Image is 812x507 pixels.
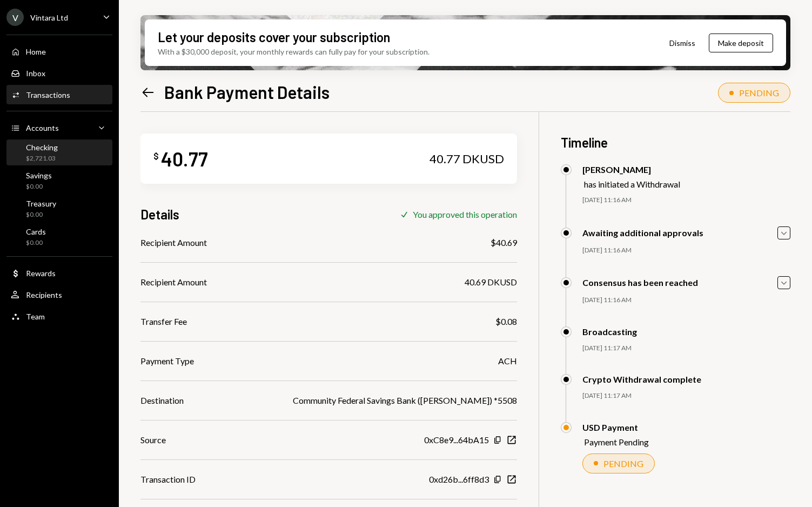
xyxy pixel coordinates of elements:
[26,90,70,99] div: Transactions
[140,315,187,328] div: Transfer Fee
[26,290,62,299] div: Recipients
[603,458,643,469] div: PENDING
[140,236,207,249] div: Recipient Amount
[140,394,184,407] div: Destination
[6,9,24,26] div: V
[6,42,112,61] a: Home
[739,88,779,98] div: PENDING
[6,306,112,326] a: Team
[26,171,52,180] div: Savings
[140,276,207,289] div: Recipient Amount
[140,205,179,223] h3: Details
[153,151,159,162] div: $
[582,344,790,353] div: [DATE] 11:17 AM
[26,69,45,78] div: Inbox
[6,285,112,304] a: Recipients
[582,196,790,205] div: [DATE] 11:16 AM
[161,146,208,171] div: 40.77
[6,263,112,283] a: Rewards
[6,224,112,250] a: Cards$0.00
[495,315,517,328] div: $0.08
[582,374,701,384] div: Crypto Withdrawal complete
[26,238,46,248] div: $0.00
[582,326,637,337] div: Broadcasting
[429,473,489,486] div: 0xd26b...6ff8d3
[26,269,56,278] div: Rewards
[6,118,112,137] a: Accounts
[26,182,52,191] div: $0.00
[656,30,709,56] button: Dismiss
[582,296,790,305] div: [DATE] 11:16 AM
[6,85,112,104] a: Transactions
[413,209,517,219] div: You approved this operation
[561,134,790,151] h3: Timeline
[6,139,112,165] a: Checking$2,721.03
[164,81,330,103] h1: Bank Payment Details
[26,210,56,219] div: $0.00
[491,236,517,249] div: $40.69
[498,355,517,368] div: ACH
[158,28,390,46] div: Let your deposits cover your subscription
[26,123,59,132] div: Accounts
[140,355,194,368] div: Payment Type
[26,227,46,236] div: Cards
[26,47,46,56] div: Home
[582,246,790,255] div: [DATE] 11:16 AM
[582,391,790,401] div: [DATE] 11:17 AM
[26,312,45,321] div: Team
[424,433,489,446] div: 0xC8e9...64bA15
[584,437,649,447] div: Payment Pending
[582,228,703,238] div: Awaiting additional approvals
[582,422,649,432] div: USD Payment
[582,164,680,175] div: [PERSON_NAME]
[430,151,504,166] div: 40.77 DKUSD
[26,143,58,152] div: Checking
[582,277,698,288] div: Consensus has been reached
[26,199,56,208] div: Treasury
[140,433,166,446] div: Source
[140,473,196,486] div: Transaction ID
[6,196,112,222] a: Treasury$0.00
[6,168,112,194] a: Savings$0.00
[293,394,517,407] div: Community Federal Savings Bank ([PERSON_NAME]) *5508
[709,34,773,52] button: Make deposit
[30,13,68,22] div: Vintara Ltd
[158,46,430,57] div: With a $30,000 deposit, your monthly rewards can fully pay for your subscription.
[584,179,680,189] div: has initiated a Withdrawal
[26,154,58,163] div: $2,721.03
[465,276,517,289] div: 40.69 DKUSD
[6,63,112,83] a: Inbox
